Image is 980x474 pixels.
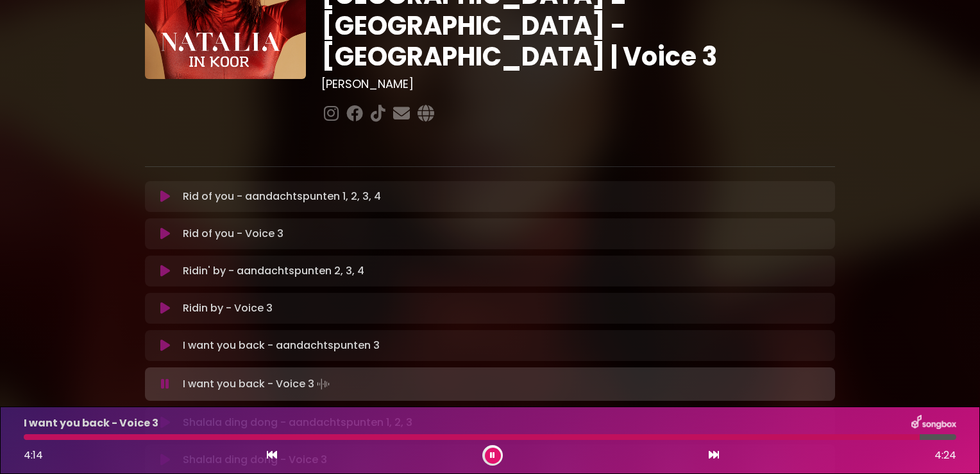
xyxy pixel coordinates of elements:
[183,375,332,393] p: I want you back - Voice 3
[934,448,956,463] span: 4:24
[314,375,332,393] img: waveform4.gif
[183,301,273,316] p: Ridin by - Voice 3
[321,77,835,91] h3: [PERSON_NAME]
[183,338,380,353] p: I want you back - aandachtspunten 3
[24,416,158,431] p: I want you back - Voice 3
[911,415,956,432] img: songbox-logo-white.png
[183,226,283,241] p: Rid of you - Voice 3
[183,189,381,204] p: Rid of you - aandachtspunten 1, 2, 3, 4
[24,448,43,462] span: 4:14
[183,263,364,279] p: Ridin' by - aandachtspunten 2, 3, 4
